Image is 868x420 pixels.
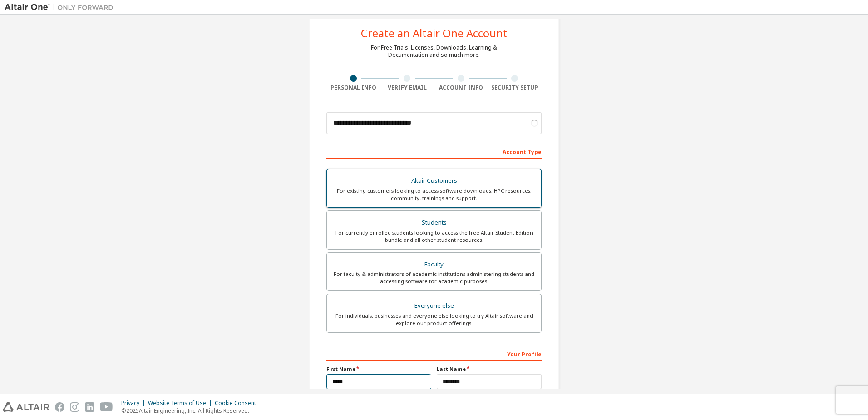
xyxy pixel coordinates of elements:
img: altair_logo.svg [3,402,49,412]
div: For currently enrolled students looking to access the free Altair Student Edition bundle and all ... [332,229,536,244]
div: Website Terms of Use [148,400,215,407]
div: Verify Email [380,84,434,91]
img: youtube.svg [100,402,113,412]
div: Account Info [434,84,488,91]
div: Students [332,216,536,229]
div: Everyone else [332,300,536,312]
img: instagram.svg [70,402,79,412]
div: For Free Trials, Licenses, Downloads, Learning & Documentation and so much more. [371,44,497,59]
label: Last Name [437,365,542,373]
div: Cookie Consent [215,400,261,407]
div: Altair Customers [332,175,536,187]
div: Faculty [332,258,536,271]
div: For existing customers looking to access software downloads, HPC resources, community, trainings ... [332,187,536,202]
label: First Name [326,365,431,373]
div: Security Setup [488,84,542,91]
p: © 2025 Altair Engineering, Inc. All Rights Reserved. [121,407,261,415]
img: linkedin.svg [85,402,94,412]
div: For faculty & administrators of academic institutions administering students and accessing softwa... [332,270,536,285]
div: Privacy [121,400,148,407]
div: Account Type [326,144,542,159]
div: Create an Altair One Account [361,28,508,39]
img: facebook.svg [55,402,64,412]
div: For individuals, businesses and everyone else looking to try Altair software and explore our prod... [332,312,536,327]
div: Your Profile [326,346,542,361]
img: Altair One [5,3,118,12]
div: Personal Info [326,84,380,91]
